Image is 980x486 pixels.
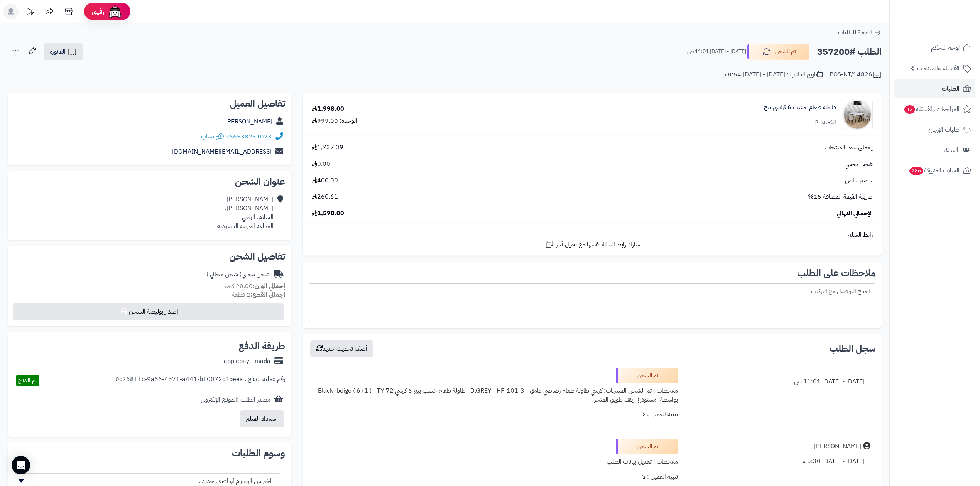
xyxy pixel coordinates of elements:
span: ضريبة القيمة المضافة 15% [808,192,873,201]
span: شارك رابط السلة نفسها مع عميل آخر [556,240,640,249]
h3: سجل الطلب [830,344,875,353]
a: العودة للطلبات [838,28,882,37]
a: الطلبات [894,79,975,98]
h2: تفاصيل العميل [14,99,285,108]
div: شحن مجاني [206,270,270,279]
div: تنبيه العميل : لا [314,469,678,484]
div: [DATE] - [DATE] 11:01 ص [699,374,870,389]
strong: إجمالي الوزن: [253,282,285,291]
div: ملاحظات : تعديل بيانات الطلب [314,454,678,469]
small: 20.00 كجم [224,282,285,291]
div: تاريخ الطلب : [DATE] - [DATE] 8:54 م [723,70,823,79]
div: ملاحظات : تم الشحن المنتجات: كرسي طاولة طعام رصاصي غامق - D.GREY - HF-101-3 , طاولة طعام خشب بيج ... [314,383,678,407]
span: الفاتورة [50,47,66,56]
div: [PERSON_NAME] [PERSON_NAME]، السلام، الزلفي المملكة العربية السعودية [217,195,274,230]
div: 1,998.00 [312,105,344,113]
span: العملاء [943,145,958,155]
span: شحن مجاني [845,160,873,169]
span: -400.00 [312,176,340,185]
span: 260.61 [312,192,338,201]
div: مصدر الطلب :الموقع الإلكتروني [201,395,270,404]
span: ( شحن مجاني ) [206,270,242,279]
span: العودة للطلبات [838,28,872,37]
span: الإجمالي النهائي [837,209,873,218]
div: تنبيه العميل : لا [314,407,678,422]
span: 13 [904,105,915,114]
h2: عنوان الشحن [14,177,285,186]
span: رفيق [92,7,104,16]
div: POS-NT/14826 [830,70,882,79]
button: أضف تحديث جديد [310,340,373,357]
span: الطلبات [942,83,960,94]
a: 966538251023 [225,132,272,141]
span: خصم خاص [845,176,873,185]
a: طلبات الإرجاع [894,120,975,139]
img: ai-face.png [107,4,123,19]
div: Open Intercom Messenger [12,456,30,474]
div: [DATE] - [DATE] 5:30 م [699,454,870,469]
img: logo-2.png [928,19,973,35]
button: إصدار بوليصة الشحن [13,303,284,320]
a: شارك رابط السلة نفسها مع عميل آخر [545,240,640,249]
div: applepay - mada [224,357,270,366]
div: تم الشحن [616,368,678,383]
small: [DATE] - [DATE] 11:01 ص [687,48,746,56]
a: [EMAIL_ADDRESS][DOMAIN_NAME] [172,147,272,156]
span: 0.00 [312,160,330,169]
h2: وسوم الطلبات [14,449,285,458]
a: الفاتورة [44,43,83,60]
span: 286 [909,167,924,175]
span: الأقسام والمنتجات [917,63,960,74]
div: [PERSON_NAME] [814,442,861,451]
span: تم الدفع [18,376,37,385]
div: الكمية: 2 [815,118,836,127]
span: 1,737.39 [312,143,343,152]
h2: الطلب #357200 [817,44,882,60]
img: 1749982859-1-90x90.jpg [842,100,872,130]
a: لوحة التحكم [894,39,975,57]
span: 1,598.00 [312,209,344,218]
div: احتاج التوصيل مع التركيب [309,283,875,322]
span: السلات المتروكة [909,165,960,176]
a: تحديثات المنصة [20,4,40,21]
a: طاولة طعام خشب 6 كراسي بيج [764,103,836,112]
a: العملاء [894,141,975,159]
div: الوحدة: 999.00 [312,116,357,125]
span: لوحة التحكم [931,42,960,53]
small: 2 قطعة [232,290,285,299]
span: إجمالي سعر المنتجات [825,143,873,152]
button: تم الشحن [747,44,809,60]
div: تم الشحن [616,439,678,454]
h2: ملاحظات على الطلب [309,268,875,278]
button: استرداد المبلغ [240,410,284,427]
h2: تفاصيل الشحن [14,252,285,261]
h2: طريقة الدفع [238,341,285,351]
a: السلات المتروكة286 [894,161,975,180]
strong: إجمالي القطع: [250,290,285,299]
span: طلبات الإرجاع [928,124,960,135]
div: رقم عملية الدفع : 0c26811c-9a66-4571-a441-b10072c3beea [115,375,285,386]
a: المراجعات والأسئلة13 [894,100,975,118]
div: رابط السلة [306,231,879,240]
a: واتساب [201,132,224,141]
a: [PERSON_NAME] [225,117,272,126]
span: المراجعات والأسئلة [904,104,960,115]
